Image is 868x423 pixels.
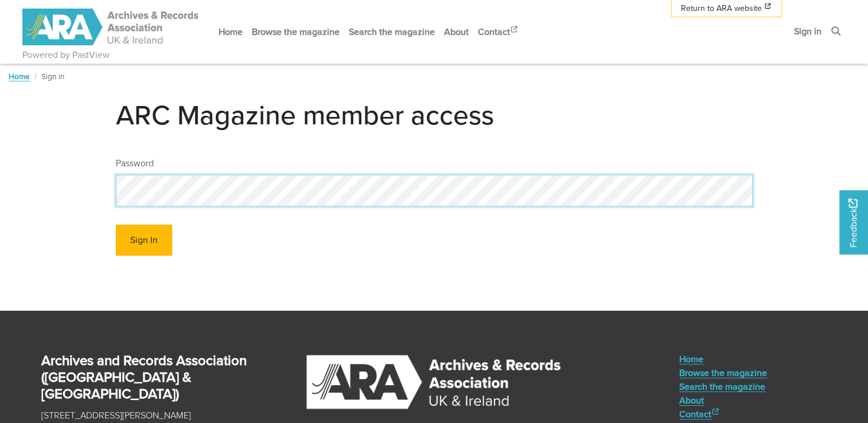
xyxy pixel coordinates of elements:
[473,17,524,47] a: Contact
[439,17,473,47] a: About
[679,366,767,379] a: Browse the magazine
[116,98,753,131] h1: ARC Magazine member access
[41,350,247,403] strong: Archives and Records Association ([GEOGRAPHIC_DATA] & [GEOGRAPHIC_DATA])
[22,9,200,45] img: ARA - ARC Magazine | Powered by PastView
[214,17,247,47] a: Home
[681,2,762,14] span: Return to ARA website
[846,199,860,248] span: Feedback
[22,48,110,62] a: Powered by PastView
[839,190,868,254] a: Would you like to provide feedback?
[116,225,172,256] button: Sign In
[344,17,439,47] a: Search the magazine
[679,379,767,393] a: Search the magazine
[116,156,154,170] label: Password
[789,16,826,46] a: Sign in
[679,407,767,421] a: Contact
[41,409,191,422] p: [STREET_ADDRESS][PERSON_NAME]
[9,70,30,82] a: Home
[679,352,767,366] a: Home
[247,17,344,47] a: Browse the magazine
[41,70,64,82] span: Sign in
[22,2,200,52] a: ARA - ARC Magazine | Powered by PastView logo
[679,393,767,407] a: About
[305,352,563,412] img: Archives & Records Association (UK & Ireland)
